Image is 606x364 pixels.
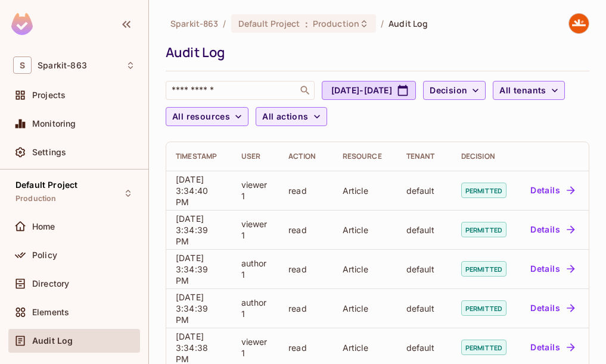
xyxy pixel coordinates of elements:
div: Article [343,263,387,275]
div: Decision [461,152,506,161]
span: : [304,19,309,29]
span: Home [32,222,55,231]
span: Monitoring [32,119,76,128]
span: [DATE] 3:34:38 PM [176,331,208,364]
span: Audit Log [32,336,73,346]
div: read [288,342,323,353]
button: Details [526,220,579,239]
div: Article [343,342,387,353]
span: Default Project [15,180,77,190]
button: All actions [256,107,327,126]
button: Details [526,338,579,357]
div: default [406,263,442,275]
span: Directory [32,279,69,288]
li: / [381,18,384,29]
div: Article [343,185,387,196]
span: [DATE] 3:34:39 PM [176,292,208,325]
span: permitted [461,222,506,237]
span: Projects [32,90,66,100]
span: Default Project [238,18,300,29]
span: Audit Log [389,18,428,29]
button: Details [526,181,579,200]
span: permitted [461,340,506,355]
span: permitted [461,261,506,277]
li: / [223,18,226,29]
span: Workspace: Sparkit-863 [38,61,87,70]
span: Policy [32,250,57,260]
button: Details [526,259,579,278]
span: permitted [461,183,506,198]
span: All tenants [499,83,546,98]
div: read [288,185,323,196]
button: All resources [166,107,248,126]
div: viewer1 [241,218,269,241]
div: read [288,263,323,275]
div: viewer1 [241,336,269,359]
button: All tenants [493,81,564,100]
span: Elements [32,307,69,317]
span: All resources [172,109,230,124]
div: Audit Log [166,43,583,61]
div: viewer1 [241,179,269,202]
span: All actions [262,109,308,124]
div: default [406,303,442,314]
div: User [241,152,269,161]
div: Resource [343,152,387,161]
div: default [406,185,442,196]
span: [DATE] 3:34:39 PM [176,214,208,246]
button: Decision [423,81,486,100]
span: S [13,57,32,74]
div: Article [343,224,387,236]
div: author1 [241,297,269,319]
button: [DATE]-[DATE] [322,81,416,100]
div: read [288,303,323,314]
span: Decision [430,83,467,98]
div: author1 [241,258,269,280]
span: [DATE] 3:34:39 PM [176,253,208,285]
img: Sparkit [569,14,589,33]
span: Production [313,18,359,29]
div: default [406,224,442,236]
img: SReyMgAAAABJRU5ErkJggg== [11,13,33,35]
span: Production [15,194,57,203]
div: Timestamp [176,152,222,161]
div: read [288,224,323,236]
span: Settings [32,148,66,157]
button: Details [526,299,579,318]
div: Article [343,303,387,314]
div: Tenant [406,152,442,161]
span: permitted [461,300,506,316]
div: Action [288,152,323,161]
div: default [406,342,442,353]
span: the active workspace [170,18,218,29]
span: [DATE] 3:34:40 PM [176,174,208,207]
